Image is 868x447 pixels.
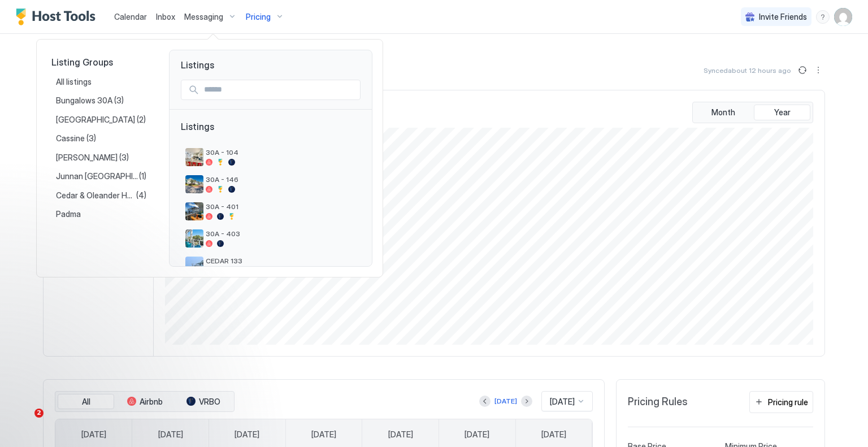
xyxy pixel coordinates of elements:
[119,153,129,163] span: (3)
[185,229,203,248] div: listing image
[114,96,124,106] span: (3)
[56,96,114,106] span: Bungalows 30A
[181,121,361,144] span: Listings
[206,148,356,157] span: 30A - 104
[136,190,146,201] span: (4)
[56,115,137,125] span: [GEOGRAPHIC_DATA]
[8,337,235,416] iframe: Intercom notifications message
[206,229,356,238] span: 30A - 403
[56,190,136,201] span: Cedar & Oleander Homes
[86,133,96,144] span: (3)
[206,175,356,184] span: 30A - 146
[137,115,146,125] span: (2)
[56,171,139,181] span: Junnan [GEOGRAPHIC_DATA]
[51,57,151,68] span: Listing Groups
[185,257,203,275] div: listing image
[139,171,146,181] span: (1)
[199,80,360,99] input: Input Field
[56,77,93,87] span: All listings
[56,209,83,219] span: Padma
[206,257,356,265] span: CEDAR 133
[56,133,86,144] span: Cassine
[11,409,38,436] iframe: Intercom live chat
[56,153,119,163] span: [PERSON_NAME]
[185,202,203,220] div: listing image
[185,175,203,193] div: listing image
[170,50,372,71] span: Listings
[185,148,203,166] div: listing image
[34,409,44,418] span: 2
[206,202,356,211] span: 30A - 401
